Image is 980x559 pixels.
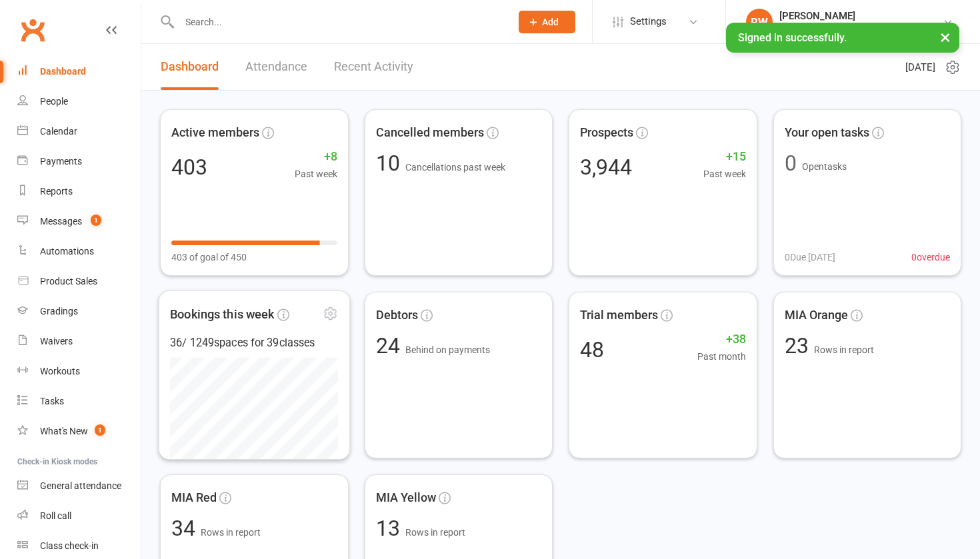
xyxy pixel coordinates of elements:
[376,488,436,508] span: MIA Yellow
[911,250,950,265] span: 0 overdue
[519,11,575,33] button: Add
[905,59,935,75] span: [DATE]
[40,366,80,376] div: Workouts
[95,424,105,436] span: 1
[17,207,141,237] a: Messages 1
[376,306,418,325] span: Debtors
[334,44,413,90] a: Recent Activity
[405,162,505,173] span: Cancellations past week
[171,516,201,541] span: 34
[405,344,490,355] span: Behind on payments
[40,216,82,227] div: Messages
[40,96,68,107] div: People
[17,177,141,207] a: Reports
[779,22,943,34] div: Urban Muaythai - [GEOGRAPHIC_DATA]
[175,13,501,31] input: Search...
[542,17,559,27] span: Add
[580,306,658,325] span: Trial members
[405,527,465,538] span: Rows in report
[40,276,97,286] div: Product Sales
[580,339,604,360] div: 48
[171,123,259,143] span: Active members
[17,326,141,356] a: Waivers
[580,157,632,178] div: 3,944
[814,344,874,355] span: Rows in report
[697,330,746,349] span: +38
[295,167,337,181] span: Past week
[295,147,337,167] span: +8
[785,250,835,265] span: 0 Due [DATE]
[746,9,773,35] div: RW
[170,334,338,352] div: 36 / 1249 spaces for 39 classes
[91,215,101,226] span: 1
[376,516,405,541] span: 13
[17,356,141,386] a: Workouts
[40,540,99,551] div: Class check-in
[40,126,77,137] div: Calendar
[17,416,141,446] a: What's New1
[17,57,141,87] a: Dashboard
[40,66,86,77] div: Dashboard
[738,31,847,44] span: Signed in successfully.
[802,161,847,172] span: Open tasks
[40,186,73,197] div: Reports
[171,488,217,508] span: MIA Red
[40,156,82,167] div: Payments
[40,426,88,436] div: What's New
[630,7,667,37] span: Settings
[171,157,207,178] div: 403
[703,167,746,181] span: Past week
[933,23,957,51] button: ×
[170,304,274,324] span: Bookings this week
[40,480,121,491] div: General attendance
[40,336,73,346] div: Waivers
[785,153,797,174] div: 0
[17,237,141,267] a: Automations
[376,123,484,143] span: Cancelled members
[376,333,405,358] span: 24
[17,117,141,147] a: Calendar
[17,147,141,177] a: Payments
[161,44,219,90] a: Dashboard
[580,123,633,143] span: Prospects
[40,510,71,521] div: Roll call
[17,501,141,531] a: Roll call
[785,306,848,325] span: MIA Orange
[17,267,141,296] a: Product Sales
[16,13,49,47] a: Clubworx
[17,87,141,117] a: People
[201,527,261,538] span: Rows in report
[40,246,94,257] div: Automations
[40,396,64,406] div: Tasks
[17,296,141,326] a: Gradings
[17,386,141,416] a: Tasks
[171,250,247,265] span: 403 of goal of 450
[245,44,307,90] a: Attendance
[779,10,943,22] div: [PERSON_NAME]
[697,349,746,364] span: Past month
[17,471,141,501] a: General attendance kiosk mode
[703,147,746,167] span: +15
[785,333,814,358] span: 23
[785,123,869,143] span: Your open tasks
[40,306,78,316] div: Gradings
[376,151,405,176] span: 10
